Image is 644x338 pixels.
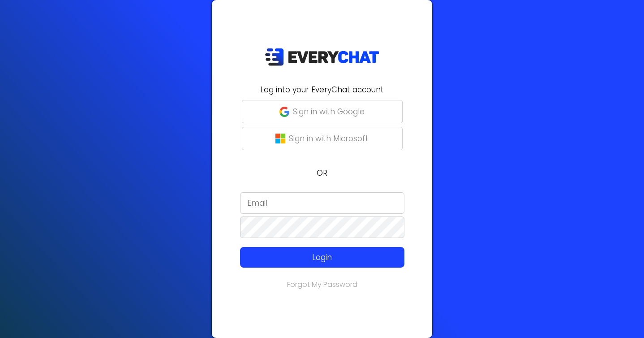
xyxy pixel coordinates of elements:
[240,192,404,214] input: Email
[287,279,357,290] a: Forgot My Password
[257,251,388,263] p: Login
[240,247,404,268] button: Login
[289,133,369,144] p: Sign in with Microsoft
[242,127,403,150] button: Sign in with Microsoft
[217,167,427,179] p: OR
[275,134,285,143] img: microsoft-logo.png
[293,106,365,117] p: Sign in with Google
[217,84,427,95] h2: Log into your EveryChat account
[242,100,403,123] button: Sign in with Google
[279,107,289,117] img: google-g.png
[265,48,379,66] img: EveryChat_logo_dark.png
